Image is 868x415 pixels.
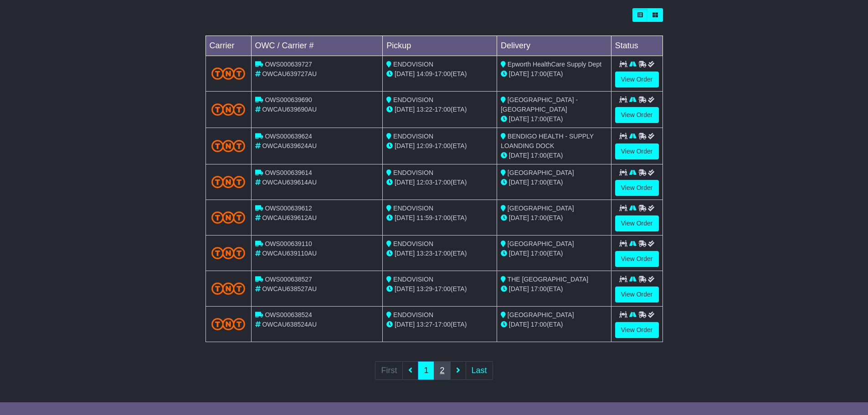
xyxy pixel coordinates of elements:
div: (ETA) [501,249,607,258]
span: [DATE] [395,321,415,328]
span: [GEOGRAPHIC_DATA] - [GEOGRAPHIC_DATA] [501,96,578,113]
span: [GEOGRAPHIC_DATA] [508,169,574,176]
div: (ETA) [501,213,607,223]
a: View Order [615,107,659,123]
span: 13:23 [416,250,432,257]
span: OWS000639614 [265,169,312,176]
span: OWS000639624 [265,133,312,140]
div: (ETA) [501,151,607,160]
span: ENDOVISION [393,311,433,318]
span: 17:00 [531,115,547,123]
span: ENDOVISION [393,61,433,68]
td: Delivery [497,36,611,56]
span: OWS000639690 [265,96,312,103]
img: TNT_Domestic.png [211,211,246,224]
td: OWC / Carrier # [251,36,383,56]
span: OWCAU638527AU [262,285,317,292]
img: TNT_Domestic.png [211,103,246,116]
div: - (ETA) [386,178,493,187]
img: TNT_Domestic.png [211,282,246,295]
span: OWCAU638524AU [262,321,317,328]
span: 17:00 [531,285,547,292]
span: 17:00 [531,250,547,257]
span: ENDOVISION [393,96,433,103]
span: OWS000639110 [265,240,312,247]
td: Pickup [383,36,497,56]
span: [DATE] [509,115,529,123]
span: 17:00 [435,70,451,77]
a: Last [466,361,493,380]
td: Carrier [205,36,251,56]
span: [DATE] [395,214,415,221]
span: 17:00 [531,321,547,328]
span: OWCAU639624AU [262,142,317,149]
span: [DATE] [509,70,529,77]
span: [DATE] [395,70,415,77]
span: 13:27 [416,321,432,328]
span: OWS000638524 [265,311,312,318]
span: 13:22 [416,106,432,113]
span: OWS000639612 [265,205,312,212]
span: OWS000638527 [265,276,312,283]
a: View Order [615,322,659,338]
span: ENDOVISION [393,240,433,247]
span: [DATE] [509,214,529,221]
span: [DATE] [509,285,529,292]
span: OWCAU639614AU [262,179,317,186]
a: View Order [615,180,659,196]
span: Epworth HealthCare Supply Dept [508,61,601,68]
span: 17:00 [531,70,547,77]
img: TNT_Domestic.png [211,176,246,188]
span: [DATE] [395,106,415,113]
span: [DATE] [395,285,415,292]
span: [GEOGRAPHIC_DATA] [508,240,574,247]
span: BENDIGO HEALTH - SUPPLY LOANDING DOCK [501,133,594,149]
span: 17:00 [435,250,451,257]
div: (ETA) [501,284,607,294]
div: - (ETA) [386,320,493,329]
div: - (ETA) [386,141,493,151]
span: 17:00 [435,142,451,149]
span: OWCAU639727AU [262,70,317,77]
img: TNT_Domestic.png [211,318,246,330]
a: 2 [434,361,450,380]
div: - (ETA) [386,105,493,114]
span: [GEOGRAPHIC_DATA] [508,311,574,318]
span: 13:29 [416,285,432,292]
div: (ETA) [501,320,607,329]
div: (ETA) [501,114,607,124]
span: OWCAU639612AU [262,214,317,221]
a: 1 [418,361,434,380]
span: 17:00 [531,152,547,159]
img: TNT_Domestic.png [211,140,246,152]
span: ENDOVISION [393,133,433,140]
span: 17:00 [435,179,451,186]
span: OWS000639727 [265,61,312,68]
span: 17:00 [435,214,451,221]
span: 12:03 [416,179,432,186]
a: View Order [615,251,659,267]
span: [DATE] [395,250,415,257]
span: [GEOGRAPHIC_DATA] [508,205,574,212]
a: View Order [615,143,659,159]
span: 17:00 [531,179,547,186]
span: 14:09 [416,70,432,77]
a: View Order [615,287,659,302]
span: [DATE] [395,179,415,186]
img: TNT_Domestic.png [211,247,246,259]
div: - (ETA) [386,249,493,258]
a: View Order [615,72,659,87]
span: 17:00 [531,214,547,221]
span: ENDOVISION [393,205,433,212]
span: ENDOVISION [393,276,433,283]
a: View Order [615,215,659,231]
div: - (ETA) [386,69,493,79]
span: [DATE] [509,321,529,328]
span: OWCAU639690AU [262,106,317,113]
img: TNT_Domestic.png [211,67,246,80]
span: 12:09 [416,142,432,149]
span: OWCAU639110AU [262,250,317,257]
span: 17:00 [435,106,451,113]
span: [DATE] [509,152,529,159]
span: ENDOVISION [393,169,433,176]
